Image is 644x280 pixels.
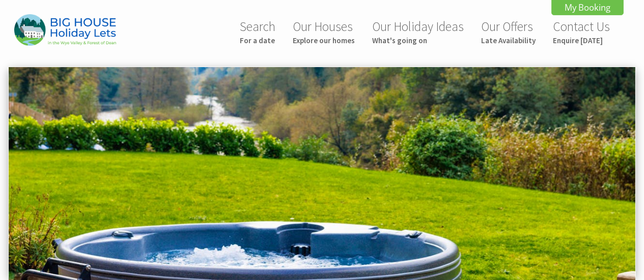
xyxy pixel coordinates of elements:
[481,36,536,45] small: Late Availability
[553,18,610,45] a: Contact UsEnquire [DATE]
[372,18,464,45] a: Our Holiday IdeasWhat's going on
[293,18,355,45] a: Our HousesExplore our homes
[553,36,610,45] small: Enquire [DATE]
[293,36,355,45] small: Explore our homes
[240,18,275,45] a: SearchFor a date
[14,14,116,45] img: Big House Holiday Lets
[372,36,464,45] small: What's going on
[481,18,536,45] a: Our OffersLate Availability
[240,36,275,45] small: For a date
